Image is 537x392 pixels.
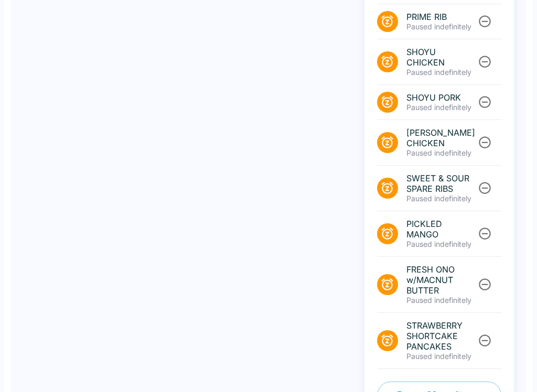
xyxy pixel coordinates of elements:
[406,47,476,68] span: SHOYU CHICKEN
[475,92,495,112] button: Unpause
[475,275,495,294] button: Unpause
[406,352,476,361] p: Paused indefinitely
[406,320,476,352] span: STRAWBERRY SHORTCAKE PANCAKES
[406,219,476,239] span: PICKLED MANGO
[406,127,476,148] span: [PERSON_NAME] CHICKEN
[475,133,495,152] button: Unpause
[406,12,476,22] span: PRIME RIB
[406,194,476,203] p: Paused indefinitely
[406,239,476,249] p: Paused indefinitely
[475,178,495,198] button: Unpause
[406,173,476,194] span: SWEET & SOUR SPARE RIBS
[406,22,476,31] p: Paused indefinitely
[406,103,476,112] p: Paused indefinitely
[406,264,476,296] span: FRESH ONO w/MACNUT BUTTER
[475,331,495,350] button: Unpause
[406,92,476,103] span: SHOYU PORK
[475,224,495,243] button: Unpause
[406,296,476,305] p: Paused indefinitely
[475,52,495,71] button: Unpause
[475,12,495,31] button: Unpause
[406,68,476,77] p: Paused indefinitely
[406,148,476,158] p: Paused indefinitely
